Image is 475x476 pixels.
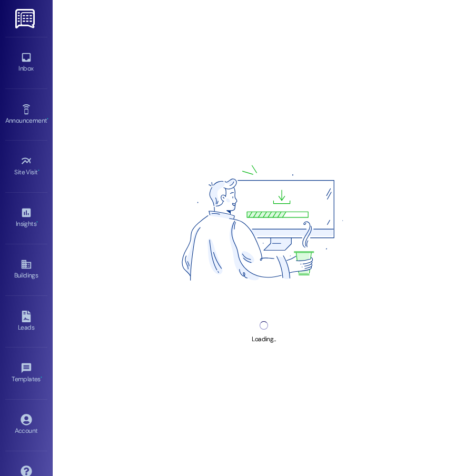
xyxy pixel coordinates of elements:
[36,219,38,226] span: •
[5,204,47,232] a: Insights •
[47,115,48,123] span: •
[38,167,39,174] span: •
[252,334,275,345] div: Loading...
[5,411,47,439] a: Account
[15,9,37,28] img: ResiDesk Logo
[5,359,47,388] a: Templates •
[5,152,47,181] a: Site Visit •
[5,255,47,284] a: Buildings
[41,374,42,381] span: •
[5,308,47,336] a: Leads
[5,48,47,77] a: Inbox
